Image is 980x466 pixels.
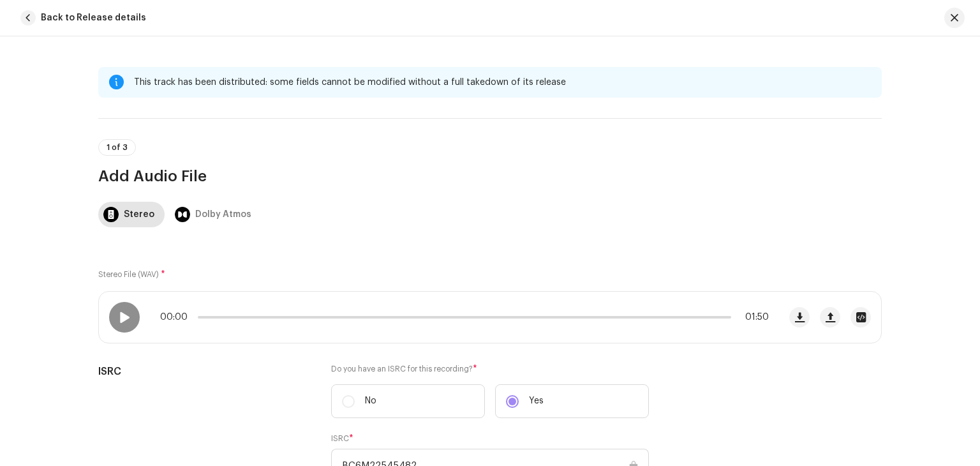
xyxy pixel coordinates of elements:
[134,75,872,90] div: This track has been distributed: some fields cannot be modified without a full takedown of its re...
[365,395,376,408] p: No
[98,364,311,379] h5: ISRC
[331,364,649,374] label: Do you have an ISRC for this recording?
[331,433,353,444] label: ISRC
[98,166,882,186] h3: Add Audio File
[195,202,251,227] div: Dolby Atmos
[736,312,769,322] span: 01:50
[529,395,544,408] p: Yes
